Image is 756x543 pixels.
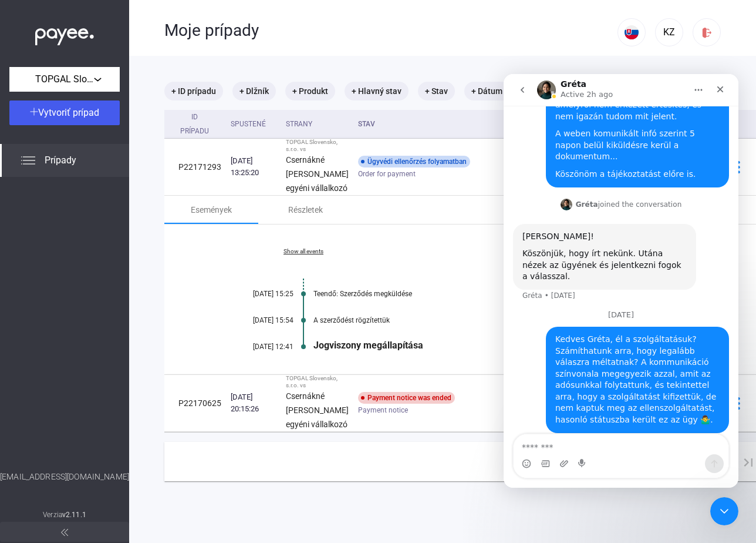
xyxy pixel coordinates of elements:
[625,25,639,39] img: SK
[18,385,28,394] button: Emoji picker
[201,380,220,399] button: Send a message…
[9,100,120,125] button: Vytvoriť prípad
[710,497,738,525] iframe: Intercom live chat
[418,82,455,100] mat-chip: + Stav
[286,375,349,389] div: TOPGAL Slovensko, s.r.o. vs
[231,117,266,131] div: Spustené
[164,139,226,196] td: P22171293
[726,155,751,179] button: more-blue
[75,385,84,394] button: Start recording
[223,248,384,255] a: Show all events
[9,253,225,373] div: Korcsmáros says…
[38,107,99,118] span: Vytvoriť prípad
[231,155,276,179] div: [DATE] 13:25:20
[345,82,409,100] mat-chip: + Hlavný stav
[286,391,349,429] strong: Csernákné [PERSON_NAME] egyéni vállalkozó
[52,54,216,89] div: A weben komunikált infó szerint 5 napon belül kiküldésre kerül a dokumentum...
[232,82,276,100] mat-chip: + Dlžník
[52,95,216,106] div: Köszönöm a tájékoztatást előre is.
[733,397,745,410] img: more-blue
[655,18,683,46] button: KZ
[52,260,216,352] div: Kedves Gréta, él a szolgáltatásuk? Számíthatunk arra, hogy legalább válaszra méltatnak? A kommuni...
[164,375,226,432] td: P22170625
[164,21,617,41] div: Moje prípady
[733,161,745,173] img: more-blue
[19,157,183,169] div: [PERSON_NAME]!
[313,340,706,351] div: Jogviszony megállapítása
[9,67,120,92] button: TOPGAL Slovensko, s.r.o.
[659,25,679,39] div: KZ
[353,110,550,139] th: Stav
[504,74,738,488] iframe: Intercom live chat
[35,22,94,46] img: white-payee-white-dot.svg
[42,253,225,359] div: Kedves Gréta, él a szolgáltatásuk? Számíthatunk arra, hogy legalább válaszra méltatnak? A kommuni...
[178,110,211,138] div: ID prípadu
[617,18,646,46] button: SK
[358,167,416,181] span: Order for payment
[693,18,721,46] button: logout-red
[223,290,293,298] div: [DATE] 15:25
[231,391,276,415] div: [DATE] 20:15:26
[9,150,225,237] div: Gréta says…
[286,155,349,193] strong: Csernákné [PERSON_NAME] egyéni vállalkozó
[286,139,349,153] div: TOPGAL Slovensko, s.r.o. vs
[56,385,65,394] button: Upload attachment
[191,203,232,217] div: Események
[223,343,293,351] div: [DATE] 12:41
[223,316,293,324] div: [DATE] 15:54
[45,153,76,167] span: Prípady
[286,117,349,131] div: Strany
[164,82,223,100] mat-chip: + ID prípadu
[9,150,193,216] div: [PERSON_NAME]!Köszönjük, hogy írt nekünk. Utána nézek az ügyének és jelentkezni fogok a válasszal...
[313,316,706,324] div: A szerződést rögzítettük
[285,82,335,100] mat-chip: + Produkt
[313,290,706,298] div: Teendő: Szerződés megküldése
[19,218,72,225] div: Gréta • [DATE]
[701,26,713,39] img: logout-red
[358,392,455,404] div: Payment notice was ended
[286,117,312,131] div: Strany
[358,156,470,167] div: Ügyvédi ellenőrzés folyamatban
[37,385,46,394] button: Gif picker
[464,82,543,100] mat-chip: + Dátum začiatku
[10,360,225,380] textarea: Message…
[62,511,86,519] strong: v2.11.1
[19,174,183,209] div: Köszönjük, hogy írt nekünk. Utána nézek az ügyének és jelentkezni fogok a válasszal.
[72,125,178,136] div: joined the conversation
[726,391,751,415] button: more-blue
[30,108,38,116] img: plus-white.svg
[178,110,221,138] div: ID prípadu
[358,403,408,417] span: Payment notice
[21,153,35,167] img: list.svg
[9,237,225,253] div: [DATE]
[57,125,69,136] img: Profile image for Gréta
[9,123,225,150] div: Gréta says…
[61,529,68,536] img: arrow-double-left-grey.svg
[72,126,95,135] b: Gréta
[288,203,323,217] div: Részletek
[231,117,276,131] div: Spustené
[35,72,94,86] span: TOPGAL Slovensko, s.r.o.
